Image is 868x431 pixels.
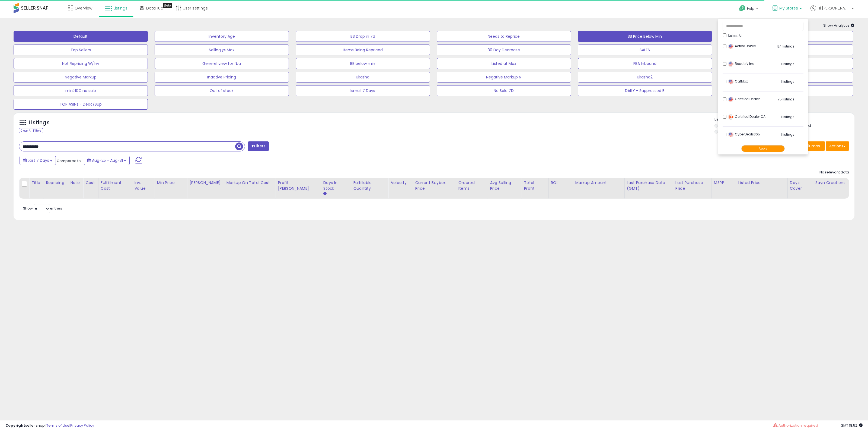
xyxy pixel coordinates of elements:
[823,23,854,28] span: Show Analytics
[778,97,794,102] span: 75 listings
[46,180,66,186] div: Repricing
[323,191,326,196] small: Days In Stock.
[714,117,854,122] p: Listing States:
[490,180,519,191] div: Avg Selling Price
[155,72,289,83] button: Inactive Pricing
[575,180,622,186] div: Markup Amount
[728,44,756,48] span: Active United
[248,141,269,151] button: Filters
[777,44,794,49] span: 124 listings
[675,180,709,191] div: Last Purchase Price
[728,79,748,84] span: CafMax
[14,72,148,83] button: Negative Markup
[437,45,571,55] button: 30 Day Decrease
[728,61,754,66] span: Beautify Inc
[627,180,671,191] div: Last Purchase Date (GMT)
[19,128,43,133] div: Clear All Filters
[735,1,764,18] a: Help
[437,85,571,96] button: No Sale 7D
[415,180,454,191] div: Current Buybox Price
[578,85,712,96] button: DAILY - Suppressed B
[14,45,148,55] button: Top Sellers
[437,58,571,69] button: Listed at Max
[155,31,289,42] button: Inventory Age
[29,119,50,126] h5: Listings
[578,31,712,42] button: BB Price Below Min
[790,180,811,191] div: Days Cover
[278,180,318,191] div: Profit [PERSON_NAME]
[323,180,349,191] div: Days In Stock
[711,178,736,199] th: CSV column name: cust_attr_1_MSRP
[14,99,148,110] button: TOP ASINs - Deac/Sup
[157,180,185,186] div: Min Price
[803,143,820,149] span: Columns
[781,62,794,66] span: 1 listings
[391,180,410,186] div: Velocity
[728,44,733,49] img: usa.png
[747,6,754,11] span: Help
[728,79,733,84] img: usa.png
[738,180,785,186] div: Listed Price
[578,58,712,69] button: FBA Inbound
[92,158,123,163] span: Aug-25 - Aug-31
[14,31,148,42] button: Default
[815,180,847,186] div: Sayn Creations
[101,180,130,191] div: Fulfillment Cost
[70,180,81,186] div: Note
[728,114,765,119] span: Certified Dealer CA
[714,180,734,186] div: MSRP
[135,180,152,191] div: Inv. value
[296,72,430,83] button: Ukasha
[524,180,546,191] div: Total Profit
[739,5,746,12] i: Get Help
[155,85,289,96] button: Out of stock
[728,132,760,137] span: CyberDeals365
[20,156,56,165] button: Last 7 Days
[296,85,430,96] button: Ismail 7 Days
[728,114,733,120] img: canada.png
[728,97,733,102] img: usa.png
[818,5,850,11] span: Hi [PERSON_NAME]
[728,132,733,137] img: usa.png
[458,180,485,191] div: Ordered Items
[163,3,172,8] div: Tooltip anchor
[728,61,733,67] img: usa.png
[819,170,849,175] div: No relevant data
[799,141,825,151] button: Columns
[781,79,794,84] span: 1 listings
[155,45,289,55] button: Selling @ Max
[728,97,760,101] span: Certified Dealer
[551,180,571,186] div: ROI
[353,180,386,191] div: Fulfillable Quantity
[155,58,289,69] button: Generel view for fba
[224,178,276,199] th: The percentage added to the cost of goods (COGS) that forms the calculator for Min & Max prices.
[113,5,127,11] span: Listings
[226,180,273,186] div: Markup on Total Cost
[189,180,222,186] div: [PERSON_NAME]
[826,141,849,151] button: Actions
[810,5,854,18] a: Hi [PERSON_NAME]
[31,180,41,186] div: Title
[28,158,49,163] span: Last 7 Days
[578,72,712,83] button: Ukasha2
[85,180,96,186] div: Cost
[14,85,148,96] button: min>10% no sale
[813,178,849,199] th: CSV column name: cust_attr_5_Sayn Creations
[57,158,82,163] span: Compared to:
[296,45,430,55] button: Items Being Repriced
[578,45,712,55] button: SALES
[75,5,92,11] span: Overview
[14,58,148,69] button: Not Repricing W/Inv
[84,156,130,165] button: Aug-25 - Aug-31
[728,33,742,38] span: Select All
[296,31,430,42] button: BB Drop in 7d
[741,145,785,152] button: Apply
[781,132,794,137] span: 1 listings
[437,31,571,42] button: Needs to Reprice
[23,206,62,211] span: Show: entries
[779,5,798,11] span: My Stores
[296,58,430,69] button: BB below min
[437,72,571,83] button: Negative Markup N
[146,5,163,11] span: DataHub
[781,115,794,119] span: 1 listings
